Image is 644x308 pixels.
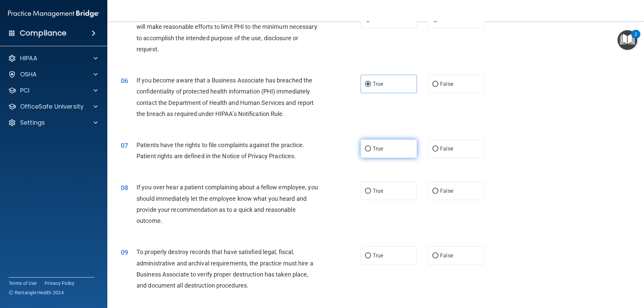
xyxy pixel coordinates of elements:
input: False [432,253,438,258]
div: 2 [635,34,637,43]
span: False [440,81,453,87]
input: False [432,82,438,87]
input: False [432,189,438,194]
input: False [432,146,438,151]
input: True [365,146,371,151]
span: If you become aware that a Business Associate has breached the confidentiality of protected healt... [137,77,314,117]
a: OfficeSafe University [8,103,98,111]
a: HIPAA [8,54,98,62]
p: OfficeSafe University [20,103,84,111]
input: True [365,189,371,194]
h4: Compliance [20,28,66,38]
span: The Minimum Necessary Rule means that when disclosing PHI, you will make reasonable efforts to li... [137,12,318,53]
span: If you over hear a patient complaining about a fellow employee, you should immediately let the em... [137,184,318,224]
input: True [365,82,371,87]
a: Privacy Policy [45,280,75,287]
span: True [373,81,383,87]
a: PCI [8,86,98,95]
span: Patients have the rights to file complaints against the practice. Patient rights are defined in t... [137,141,305,160]
button: Open Resource Center, 2 new notifications [618,30,637,50]
a: Settings [8,119,98,127]
span: Ⓒ Rectangle Health 2024 [9,289,64,296]
a: Terms of Use [9,280,37,287]
p: HIPAA [20,54,37,62]
p: OSHA [20,70,37,78]
span: 08 [121,184,128,192]
span: True [373,145,383,152]
span: True [373,252,383,259]
span: 06 [121,77,128,85]
span: 09 [121,248,128,256]
input: True [365,253,371,258]
span: False [440,252,453,259]
iframe: Drift Widget Chat Controller [610,262,636,287]
p: Settings [20,119,45,127]
img: PMB logo [8,7,99,20]
span: 07 [121,141,128,149]
span: False [440,188,453,194]
span: To properly destroy records that have satisfied legal, fiscal, administrative and archival requir... [137,248,313,289]
p: PCI [20,86,30,95]
span: False [440,145,453,152]
a: OSHA [8,70,98,78]
span: True [373,188,383,194]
